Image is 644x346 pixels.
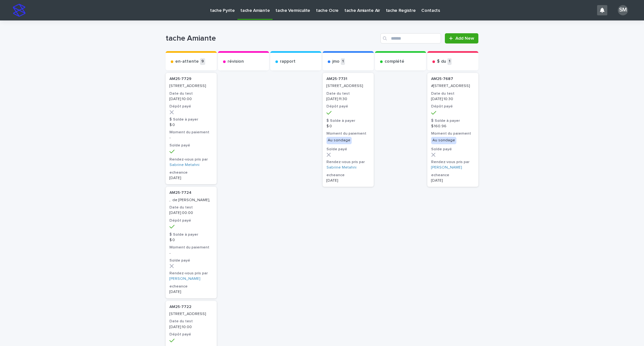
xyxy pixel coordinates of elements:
[169,319,213,324] h3: Date du test
[166,73,217,184] a: AM25-7729 [STREET_ADDRESS]Date du test[DATE] 10:00Dépôt payé$ Solde à payer$ 0Moment du paiement-...
[280,59,296,64] p: rapport
[326,91,370,96] h3: Date du test
[431,118,475,123] h3: $ Solde à payer
[169,163,199,167] a: Sabrine Metahni
[618,5,628,15] div: SM
[169,170,213,175] h3: echeance
[431,91,475,96] h3: Date du test
[169,332,213,337] h3: Dépôt payé
[169,290,213,294] p: [DATE]
[175,59,199,64] p: en-attente
[431,84,475,88] p: #[STREET_ADDRESS]
[326,131,370,136] h3: Moment du paiement
[431,137,456,144] div: Au sondage
[166,34,378,43] h1: tache Amiante
[169,218,213,223] h3: Dépôt payé
[431,178,475,183] p: [DATE]
[169,325,213,329] p: [DATE] 10:00
[169,191,213,195] p: AM25-7724
[431,165,462,170] a: [PERSON_NAME]
[169,238,213,242] p: $ 0
[169,77,213,81] p: AM25-7729
[326,173,370,178] h3: echeance
[431,104,475,109] h3: Dépôt payé
[332,59,340,64] p: jmo
[166,187,217,298] a: AM25-7724 , de [PERSON_NAME],Date du test[DATE] 00:00Dépôt payé$ Solde à payer$ 0Moment du paieme...
[200,58,205,65] p: 9
[431,77,475,81] p: AM25-7687
[326,84,370,88] p: [STREET_ADDRESS]
[169,312,213,316] p: [STREET_ADDRESS]
[169,104,213,109] h3: Dépôt payé
[169,84,213,88] p: [STREET_ADDRESS]
[380,33,441,43] input: Search
[326,160,370,165] h3: Rendez-vous pris par
[326,137,352,144] div: Au sondage
[447,58,452,65] p: 1
[437,59,446,64] p: $ du
[169,91,213,96] h3: Date du test
[169,277,200,281] a: [PERSON_NAME]
[13,4,26,17] img: stacker-logo-s-only.png
[169,130,213,135] h3: Moment du paiement
[431,131,475,136] h3: Moment du paiement
[169,305,213,309] p: AM25-7722
[326,97,370,101] p: [DATE] 11:30
[169,97,213,101] p: [DATE] 10:00
[385,59,404,64] p: complété
[169,157,213,162] h3: Rendez-vous pris par
[326,104,370,109] h3: Dépôt payé
[169,251,213,256] p: -
[169,176,213,180] p: [DATE]
[431,124,475,129] p: $ 160.96
[427,73,478,187] a: AM25-7687 #[STREET_ADDRESS]Date du test[DATE] 10:30Dépôt payé$ Solde à payer$ 160.96Moment du pai...
[431,173,475,178] h3: echeance
[445,33,478,43] a: Add New
[431,97,475,101] p: [DATE] 10:30
[326,165,356,170] a: Sabrine Metahni
[228,59,244,64] p: révision
[431,147,475,152] h3: Solde payé
[169,258,213,263] h3: Solde payé
[326,147,370,152] h3: Solde payé
[169,136,213,140] p: -
[169,271,213,276] h3: Rendez-vous pris par
[169,284,213,289] h3: echeance
[455,36,474,41] span: Add New
[169,245,213,250] h3: Moment du paiement
[169,211,213,215] p: [DATE] 00:00
[341,58,345,65] p: 1
[169,198,213,202] p: , de [PERSON_NAME],
[169,117,213,122] h3: $ Solde à payer
[169,205,213,210] h3: Date du test
[169,123,213,127] p: $ 0
[326,118,370,123] h3: $ Solde à payer
[169,232,213,237] h3: $ Solde à payer
[431,160,475,165] h3: Rendez-vous pris par
[323,73,374,187] a: AM25-7731 [STREET_ADDRESS]Date du test[DATE] 11:30Dépôt payé$ Solde à payer$ 0Moment du paiementA...
[169,143,213,148] h3: Solde payé
[326,178,370,183] p: [DATE]
[326,77,370,81] p: AM25-7731
[326,124,370,129] p: $ 0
